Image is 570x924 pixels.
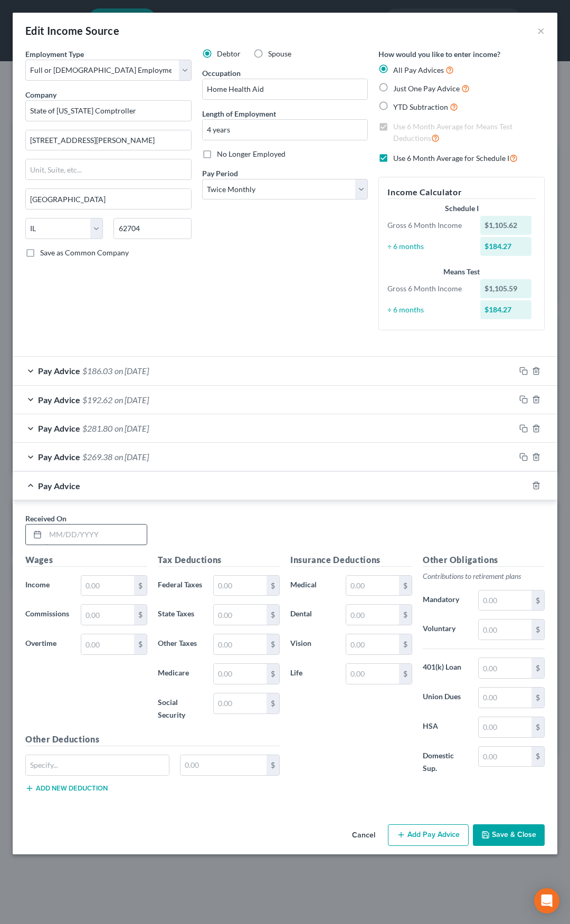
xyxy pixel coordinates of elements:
[202,68,241,79] label: Occupation
[45,525,147,545] input: MM/DD/YYYY
[81,605,134,625] input: 0.00
[25,733,280,746] h5: Other Deductions
[82,452,112,462] span: $269.38
[217,149,286,158] span: No Longer Employed
[417,717,473,738] label: HSA
[399,605,412,625] div: $
[214,576,267,596] input: 0.00
[267,693,279,713] div: $
[479,747,531,767] input: 0.00
[346,634,399,654] input: 0.00
[423,554,545,567] h5: Other Obligations
[38,423,80,433] span: Pay Advice
[534,888,559,913] div: Open Intercom Messenger
[26,159,191,179] input: Unit, Suite, etc...
[399,664,412,684] div: $
[393,102,448,111] span: YTD Subtraction
[285,575,340,596] label: Medical
[214,693,267,713] input: 0.00
[417,687,473,708] label: Union Dues
[387,266,536,277] div: Means Test
[393,154,509,163] span: Use 6 Month Average for Schedule I
[267,576,279,596] div: $
[153,693,208,725] label: Social Security
[423,571,545,582] p: Contributions to retirement plans
[387,203,536,214] div: Schedule I
[214,664,267,684] input: 0.00
[20,604,75,625] label: Commissions
[267,605,279,625] div: $
[531,620,544,640] div: $
[25,580,50,589] span: Income
[214,605,267,625] input: 0.00
[346,664,399,684] input: 0.00
[480,300,531,319] div: $184.27
[531,590,544,611] div: $
[346,576,399,596] input: 0.00
[382,304,474,315] div: ÷ 6 months
[531,688,544,708] div: $
[115,366,149,376] span: on [DATE]
[344,825,384,846] button: Cancel
[399,634,412,654] div: $
[531,717,544,737] div: $
[382,283,474,294] div: Gross 6 Month Income
[38,366,80,376] span: Pay Advice
[82,366,112,376] span: $186.03
[203,79,368,99] input: --
[479,620,531,640] input: 0.00
[115,395,149,405] span: on [DATE]
[153,634,208,655] label: Other Taxes
[480,279,531,298] div: $1,105.59
[38,452,80,462] span: Pay Advice
[267,755,279,775] div: $
[26,130,191,150] input: Enter address...
[40,248,129,257] span: Save as Common Company
[217,49,241,58] span: Debtor
[25,514,66,523] span: Received On
[393,122,512,142] span: Use 6 Month Average for Means Test Deductions
[417,590,473,611] label: Mandatory
[38,395,80,405] span: Pay Advice
[479,590,531,611] input: 0.00
[25,90,56,99] span: Company
[480,216,531,235] div: $1,105.62
[25,50,84,59] span: Employment Type
[202,169,238,178] span: Pay Period
[479,717,531,737] input: 0.00
[473,824,545,846] button: Save & Close
[378,49,500,60] label: How would you like to enter income?
[180,755,267,775] input: 0.00
[417,746,473,778] label: Domestic Sup.
[531,658,544,678] div: $
[25,23,119,38] div: Edit Income Source
[479,658,531,678] input: 0.00
[153,604,208,625] label: State Taxes
[268,49,291,58] span: Spouse
[134,634,147,654] div: $
[82,395,112,405] span: $192.62
[382,220,474,231] div: Gross 6 Month Income
[387,186,536,199] h5: Income Calculator
[393,65,444,74] span: All Pay Advices
[479,688,531,708] input: 0.00
[26,755,169,775] input: Specify...
[202,108,276,119] label: Length of Employment
[82,423,112,433] span: $281.80
[26,189,191,209] input: Enter city...
[81,576,134,596] input: 0.00
[25,784,108,793] button: Add new deduction
[115,452,149,462] span: on [DATE]
[113,218,191,239] input: Enter zip...
[346,605,399,625] input: 0.00
[25,554,147,567] h5: Wages
[399,576,412,596] div: $
[134,576,147,596] div: $
[115,423,149,433] span: on [DATE]
[417,658,473,679] label: 401(k) Loan
[285,634,340,655] label: Vision
[81,634,134,654] input: 0.00
[203,120,368,140] input: ex: 2 years
[153,575,208,596] label: Federal Taxes
[290,554,412,567] h5: Insurance Deductions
